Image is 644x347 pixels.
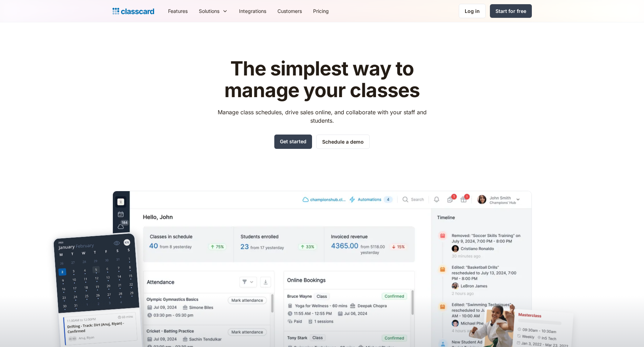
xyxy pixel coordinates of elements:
[490,4,532,18] a: Start for free
[272,3,307,19] a: Customers
[274,135,312,149] a: Get started
[211,58,433,101] h1: The simplest way to manage your classes
[459,4,486,18] a: Log in
[316,135,370,149] a: Schedule a demo
[113,6,154,16] a: home
[307,3,334,19] a: Pricing
[495,7,526,15] div: Start for free
[211,108,433,125] p: Manage class schedules, drive sales online, and collaborate with your staff and students.
[162,3,193,19] a: Features
[193,3,233,19] div: Solutions
[233,3,272,19] a: Integrations
[465,7,480,15] div: Log in
[199,7,219,15] div: Solutions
